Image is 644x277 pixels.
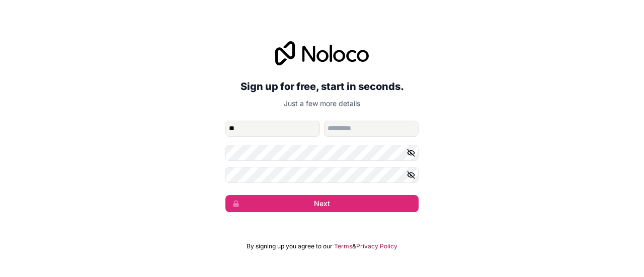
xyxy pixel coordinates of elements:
[225,195,419,212] button: Next
[225,167,419,183] input: Confirm password
[225,121,320,137] input: given-name
[225,77,419,96] h2: Sign up for free, start in seconds.
[352,242,356,250] span: &
[356,242,397,250] a: Privacy Policy
[334,242,352,250] a: Terms
[225,145,419,161] input: Password
[247,242,333,250] span: By signing up you agree to our
[324,121,419,137] input: family-name
[225,99,419,109] p: Just a few more details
